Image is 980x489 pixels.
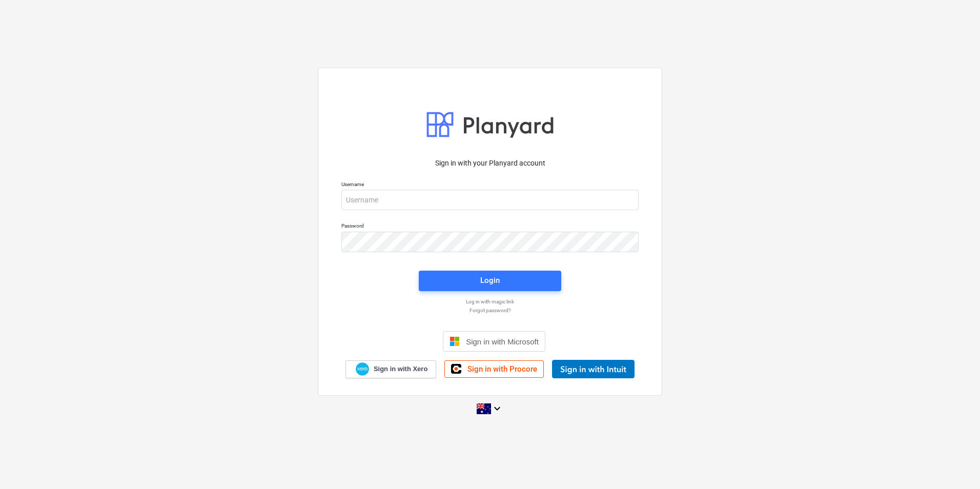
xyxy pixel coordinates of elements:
[341,181,639,190] p: Username
[491,402,503,415] i: keyboard_arrow_down
[450,336,460,347] img: Microsoft logo
[336,298,644,305] a: Log in with magic link
[341,190,639,210] input: Username
[419,271,561,291] button: Login
[356,362,369,376] img: Xero logo
[336,307,644,314] a: Forgot password?
[341,158,639,169] p: Sign in with your Planyard account
[467,364,537,374] span: Sign in with Procore
[341,222,639,231] p: Password
[466,337,539,346] span: Sign in with Microsoft
[444,360,544,378] a: Sign in with Procore
[480,274,500,287] div: Login
[374,364,427,374] span: Sign in with Xero
[345,360,437,378] a: Sign in with Xero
